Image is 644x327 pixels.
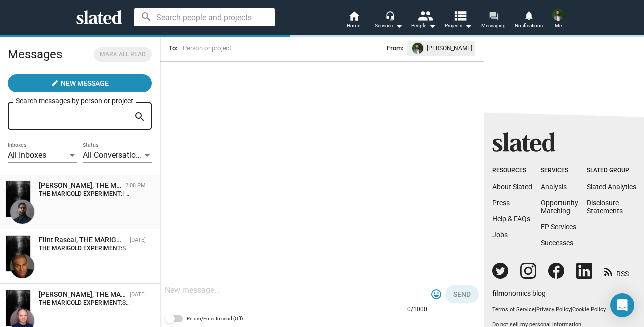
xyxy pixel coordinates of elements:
[604,263,629,279] a: RSS
[546,7,570,33] button: Felix Nunez JRMe
[541,167,578,175] div: Services
[6,181,30,217] img: THE MARIGOLD EXPERIMENT
[535,306,536,313] span: |
[492,306,535,313] a: Terms of Service
[417,8,432,23] mat-icon: people
[489,11,498,20] mat-icon: forum
[6,236,30,271] img: THE MARIGOLD EXPERIMENT
[571,306,572,313] span: |
[100,49,146,60] span: Mark all read
[39,190,122,197] strong: THE MARIGOLD EXPERIMENT:
[541,183,567,191] a: Analysis
[427,43,472,54] span: [PERSON_NAME]
[39,235,126,245] div: Flint Rascal, THE MARIGOLD EXPERIMENT
[347,20,360,32] span: Home
[39,290,126,299] div: Jonathan Fielding, THE MARIGOLD EXPERIMENT
[371,10,406,32] button: Services
[411,20,436,32] div: People
[412,43,423,54] img: undefined
[492,281,546,298] a: filmonomics blog
[552,9,564,21] img: Felix Nunez JR
[511,10,546,32] a: Notifications
[406,10,441,32] button: People
[587,167,636,175] div: Slated Group
[125,182,146,189] time: 2:08 PM
[122,245,593,252] span: Slated surfaced THE MARIGOLD EXPERIMENT as a match for my Actor interest. I would love to share m...
[187,313,243,325] span: Return/Enter to send (Off)
[445,285,479,303] button: Send
[476,10,511,32] a: Messaging
[8,42,62,66] h2: Messages
[6,290,30,326] img: THE MARIGOLD EXPERIMENT
[8,74,152,92] button: New Message
[94,47,152,62] button: Mark all read
[445,20,472,32] span: Projects
[426,20,438,32] mat-icon: arrow_drop_down
[51,79,59,87] mat-icon: create
[541,239,573,247] a: Successes
[387,43,403,54] span: From:
[134,109,146,125] mat-icon: search
[83,150,144,160] span: All Conversations
[515,20,543,32] span: Notifications
[10,200,34,224] img: Poya Shohani
[122,299,593,306] span: Slated surfaced THE MARIGOLD EXPERIMENT as a match for my Actor interest. I would love to share m...
[348,10,360,22] mat-icon: home
[492,199,510,207] a: Press
[169,44,177,52] span: To:
[39,299,122,306] strong: THE MARIGOLD EXPERIMENT:
[536,306,571,313] a: Privacy Policy
[610,293,634,317] div: Open Intercom Messenger
[541,199,578,215] a: OpportunityMatching
[481,20,506,32] span: Messaging
[453,285,471,303] span: Send
[587,183,636,191] a: Slated Analytics
[61,74,109,92] span: New Message
[134,8,275,26] input: Search people and projects
[430,288,442,300] mat-icon: tag_faces
[122,190,467,197] span: I can jump on a call with you [DATE] too. If so, let me know what time(s) work for you. I'm in [U...
[39,181,121,190] div: Poya Shohani, THE MARIGOLD EXPERIMENT
[572,306,606,313] a: Cookie Policy
[492,215,530,223] a: Help & FAQs
[385,11,394,20] mat-icon: headset_mic
[492,183,532,191] a: About Slated
[181,43,309,53] input: Person or project
[10,254,34,278] img: Flint Rascal
[375,20,403,32] div: Services
[130,237,146,243] time: [DATE]
[8,150,46,160] span: All Inboxes
[492,289,504,297] span: film
[452,8,467,23] mat-icon: view_list
[555,20,562,32] span: Me
[492,231,508,239] a: Jobs
[130,291,146,298] time: [DATE]
[462,20,474,32] mat-icon: arrow_drop_down
[336,10,371,32] a: Home
[587,199,623,215] a: DisclosureStatements
[393,20,405,32] mat-icon: arrow_drop_down
[492,167,532,175] div: Resources
[541,223,576,231] a: EP Services
[441,10,476,32] button: Projects
[39,245,122,252] strong: THE MARIGOLD EXPERIMENT:
[524,10,533,20] mat-icon: notifications
[407,306,427,314] mat-hint: 0/1000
